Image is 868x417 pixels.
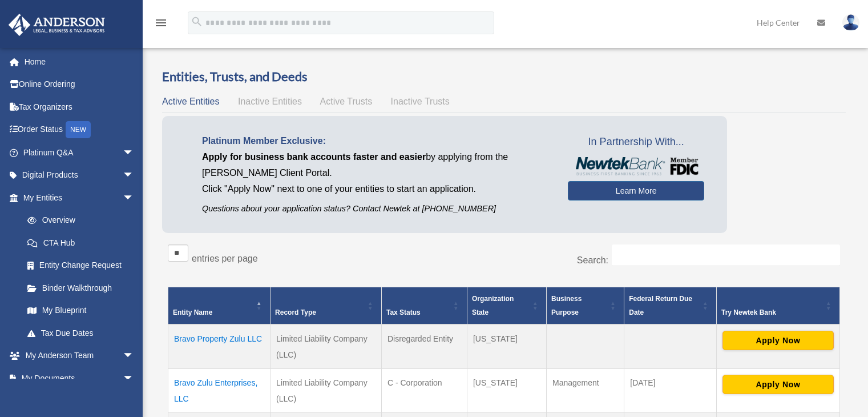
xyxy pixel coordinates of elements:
a: My Anderson Teamarrow_drop_down [8,344,151,367]
td: Limited Liability Company (LLC) [271,368,382,412]
th: Organization State: Activate to sort [467,287,546,324]
span: arrow_drop_down [123,141,146,165]
span: Active Trusts [320,97,373,106]
span: Active Entities [162,97,219,106]
p: by applying from the [PERSON_NAME] Client Portal. [202,149,551,181]
td: Bravo Property Zulu LLC [168,324,271,369]
label: entries per page [192,254,258,263]
th: Entity Name: Activate to invert sorting [168,287,271,324]
div: NEW [66,121,91,138]
span: Business Purpose [551,295,582,316]
a: My Entitiesarrow_drop_down [8,186,146,209]
th: Federal Return Due Date: Activate to sort [624,287,717,324]
p: Questions about your application status? Contact Newtek at [PHONE_NUMBER] [202,202,551,216]
a: Order StatusNEW [8,118,151,142]
a: Online Ordering [8,73,151,96]
button: Apply Now [722,331,834,350]
img: Anderson Advisors Platinum Portal [5,14,108,36]
a: Learn More [568,181,704,201]
i: search [191,15,203,28]
a: My Blueprint [16,299,146,322]
span: arrow_drop_down [123,186,146,210]
td: Management [546,368,624,412]
td: [US_STATE] [467,324,546,369]
td: Disregarded Entity [381,324,467,369]
th: Record Type: Activate to sort [271,287,382,324]
a: Overview [16,209,140,232]
a: My Documentsarrow_drop_down [8,367,151,390]
a: Platinum Q&Aarrow_drop_down [8,141,151,164]
td: Bravo Zulu Enterprises, LLC [168,368,271,412]
span: arrow_drop_down [123,367,146,390]
a: Tax Organizers [8,95,151,118]
button: Apply Now [722,375,834,394]
a: Home [8,50,151,73]
span: Organization State [472,295,514,316]
span: Inactive Entities [238,97,302,106]
img: NewtekBankLogoSM.png [574,157,699,175]
span: Federal Return Due Date [629,295,692,316]
h3: Entities, Trusts, and Deeds [162,68,846,86]
td: [DATE] [624,368,717,412]
p: Click "Apply Now" next to one of your entities to start an application. [202,181,551,197]
td: Limited Liability Company (LLC) [271,324,382,369]
img: User Pic [842,14,859,31]
a: menu [154,20,168,30]
span: arrow_drop_down [123,344,146,368]
a: Binder Walkthrough [16,276,146,299]
th: Tax Status: Activate to sort [381,287,467,324]
td: C - Corporation [381,368,467,412]
span: Record Type [275,308,316,316]
a: Entity Change Request [16,254,146,277]
i: menu [154,16,168,30]
th: Try Newtek Bank : Activate to sort [716,287,839,324]
a: Tax Due Dates [16,322,146,344]
th: Business Purpose: Activate to sort [546,287,624,324]
div: Try Newtek Bank [721,306,822,319]
span: Entity Name [173,308,212,316]
p: Platinum Member Exclusive: [202,133,551,149]
label: Search: [577,255,608,265]
span: Tax Status [386,308,421,316]
span: Apply for business bank accounts faster and easier [202,152,426,162]
a: Digital Productsarrow_drop_down [8,164,151,187]
a: CTA Hub [16,231,146,254]
span: arrow_drop_down [123,164,146,187]
td: [US_STATE] [467,368,546,412]
span: Inactive Trusts [391,97,450,106]
span: In Partnership With... [568,133,704,151]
